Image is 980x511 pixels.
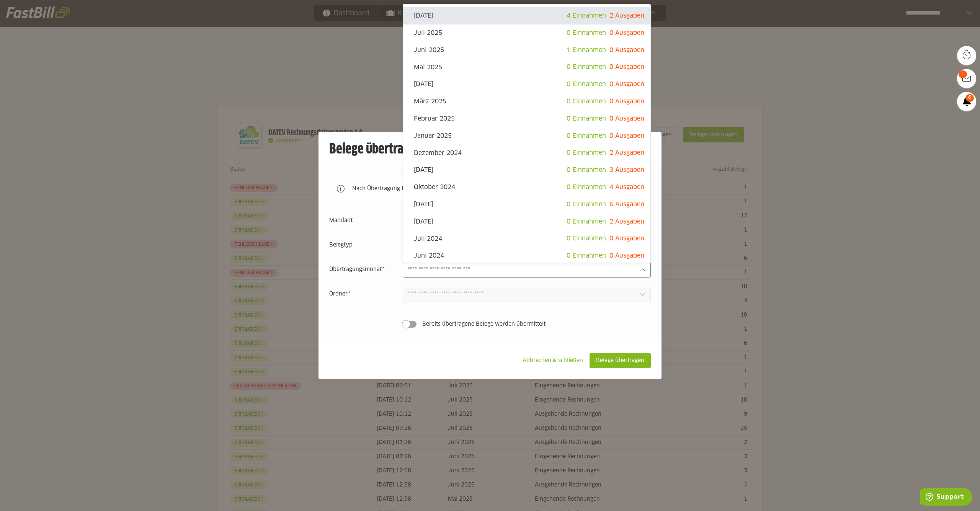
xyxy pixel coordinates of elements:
span: 0 Einnahmen [567,253,606,259]
sl-option: [DATE] [403,162,650,179]
span: 0 Einnahmen [567,219,606,225]
span: 6 Ausgaben [609,201,644,207]
span: 0 Einnahmen [567,98,606,104]
iframe: Öffnet ein Widget, in dem Sie weitere Informationen finden [920,488,972,507]
span: 0 Ausgaben [609,133,644,139]
span: 2 Ausgaben [609,13,644,19]
sl-option: Juni 2025 [403,42,650,59]
span: 4 Ausgaben [609,184,644,190]
a: 6 [957,92,976,111]
span: 0 Ausgaben [609,64,644,70]
span: 0 Einnahmen [567,30,606,36]
span: 0 Ausgaben [609,47,644,53]
span: 6 [965,94,974,102]
span: 1 [959,70,967,78]
span: 0 Ausgaben [609,235,644,242]
span: 0 Einnahmen [567,235,606,242]
span: 3 Ausgaben [609,167,644,173]
sl-option: [DATE] [403,7,650,24]
span: 0 Ausgaben [609,116,644,122]
span: 1 Einnahmen [567,47,606,53]
sl-option: [DATE] [403,76,650,93]
span: 0 Ausgaben [609,253,644,259]
span: 2 Ausgaben [609,150,644,156]
sl-option: [DATE] [403,196,650,213]
span: 0 Ausgaben [609,98,644,104]
sl-option: Juli 2024 [403,230,650,247]
span: 0 Einnahmen [567,184,606,190]
span: 0 Einnahmen [567,150,606,156]
sl-option: März 2025 [403,93,650,110]
span: 0 Einnahmen [567,167,606,173]
sl-option: [DATE] [403,213,650,230]
sl-option: Februar 2025 [403,110,650,127]
span: 0 Ausgaben [609,30,644,36]
span: 0 Einnahmen [567,81,606,87]
span: 0 Einnahmen [567,201,606,207]
span: 0 Einnahmen [567,64,606,70]
sl-option: Januar 2025 [403,127,650,145]
sl-option: Mai 2025 [403,59,650,76]
sl-button: Abbrechen & schließen [516,353,590,368]
span: 2 Ausgaben [609,219,644,225]
sl-button: Belege übertragen [590,353,651,368]
sl-option: Oktober 2024 [403,179,650,196]
a: 1 [957,69,976,88]
span: 0 Einnahmen [567,133,606,139]
span: 0 Einnahmen [567,116,606,122]
sl-option: Dezember 2024 [403,144,650,162]
sl-switch: Bereits übertragene Belege werden übermittelt [329,320,651,328]
span: 4 Einnahmen [567,13,606,19]
sl-option: Juli 2025 [403,24,650,42]
span: 0 Ausgaben [609,81,644,87]
sl-option: Juni 2024 [403,247,650,264]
